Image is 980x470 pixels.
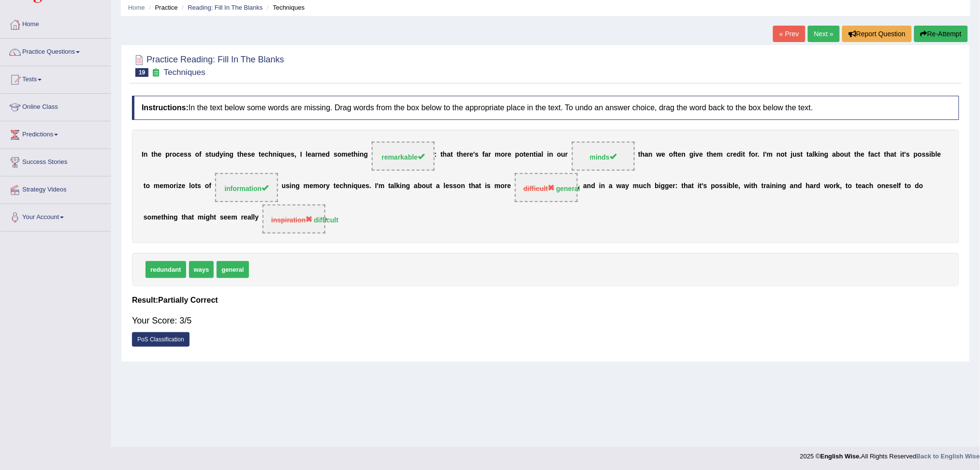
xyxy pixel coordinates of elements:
[661,182,665,190] b: g
[358,182,362,190] b: u
[151,150,154,158] b: t
[572,142,635,171] span: Drop target
[209,150,211,158] b: t
[375,182,377,190] b: I
[669,182,673,190] b: e
[248,150,251,158] b: s
[0,176,111,201] a: Strategy Videos
[0,39,111,63] a: Practice Questions
[343,182,348,190] b: h
[353,182,358,190] b: q
[444,182,446,190] b: l
[132,53,284,77] h2: Practice Reading: Fill In The Blanks
[334,182,336,190] b: t
[435,150,437,158] b: :
[529,150,534,158] b: n
[645,150,649,158] b: a
[436,182,440,190] b: a
[657,150,662,158] b: w
[189,182,191,190] b: l
[501,150,505,158] b: o
[239,150,244,158] b: h
[318,150,322,158] b: n
[311,150,315,158] b: a
[609,182,613,190] b: a
[430,182,433,190] b: t
[291,150,294,158] b: s
[505,150,508,158] b: r
[459,150,463,158] b: h
[388,182,391,190] b: t
[154,150,158,158] b: h
[342,150,348,158] b: m
[406,182,410,190] b: g
[655,182,659,190] b: b
[195,182,198,190] b: t
[483,150,485,158] b: f
[807,150,809,158] b: t
[842,26,912,42] button: Report Question
[467,150,469,158] b: r
[662,150,666,158] b: e
[781,150,785,158] b: o
[229,150,234,158] b: g
[463,150,467,158] b: e
[599,182,601,190] b: i
[182,182,186,190] b: e
[209,182,211,190] b: f
[154,182,160,190] b: m
[337,150,342,158] b: o
[292,182,296,190] b: n
[457,182,461,190] b: o
[244,150,248,158] b: e
[336,182,340,190] b: e
[322,150,326,158] b: e
[205,150,209,158] b: s
[223,150,225,158] b: i
[717,150,723,158] b: m
[884,150,887,158] b: t
[348,182,352,190] b: n
[278,150,283,158] b: q
[485,182,487,190] b: i
[508,150,512,158] b: e
[698,182,700,190] b: i
[549,150,554,158] b: n
[854,150,857,158] b: t
[395,182,396,190] b: l
[151,68,161,77] small: Exam occurring question
[457,150,459,158] b: t
[283,150,287,158] b: u
[487,182,491,190] b: s
[547,150,549,158] b: i
[526,150,530,158] b: e
[557,150,561,158] b: o
[402,182,406,190] b: n
[524,150,526,158] b: t
[868,150,871,158] b: f
[917,453,980,460] a: Back to English Wise
[286,182,290,190] b: s
[918,150,922,158] b: o
[727,150,731,158] b: c
[749,150,751,158] b: f
[353,150,358,158] b: h
[449,182,453,190] b: s
[932,150,936,158] b: b
[643,182,647,190] b: c
[840,150,845,158] b: o
[176,182,178,190] b: i
[358,150,360,158] b: i
[844,150,848,158] b: u
[471,182,476,190] b: h
[0,149,111,173] a: Success Stories
[694,150,696,158] b: i
[215,173,278,202] span: Drop target
[647,182,651,190] b: h
[797,150,801,158] b: s
[461,182,466,190] b: n
[815,150,819,158] b: k
[265,150,269,158] b: c
[641,150,645,158] b: h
